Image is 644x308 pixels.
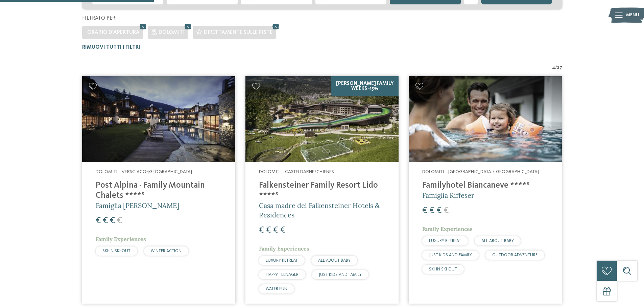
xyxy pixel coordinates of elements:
[422,169,539,174] span: Dolomiti – [GEOGRAPHIC_DATA]/[GEOGRAPHIC_DATA]
[259,169,334,174] span: Dolomiti – Casteldarne/Chienes
[429,206,434,215] span: €
[96,236,146,242] span: Family Experiences
[266,258,298,263] span: LUXURY RETREAT
[96,169,192,174] span: Dolomiti – Versciaco-[GEOGRAPHIC_DATA]
[82,76,235,162] img: Post Alpina - Family Mountain Chalets ****ˢ
[266,226,271,235] span: €
[259,245,309,252] span: Family Experiences
[117,216,122,225] span: €
[266,287,287,291] span: WATER FUN
[87,30,140,35] span: Orario d'apertura
[422,181,548,191] h4: Familyhotel Biancaneve ****ˢ
[259,226,264,235] span: €
[82,76,235,304] a: Cercate un hotel per famiglie? Qui troverete solo i migliori! Dolomiti – Versciaco-[GEOGRAPHIC_DA...
[422,226,473,232] span: Family Experiences
[82,16,117,21] span: Filtrato per:
[82,45,140,50] span: Rimuovi tutti i filtri
[409,76,562,304] a: Cercate un hotel per famiglie? Qui troverete solo i migliori! Dolomiti – [GEOGRAPHIC_DATA]/[GEOGR...
[422,191,474,199] span: Famiglia Riffeser
[266,273,299,277] span: HAPPY TEENAGER
[555,64,557,71] span: /
[280,226,285,235] span: €
[96,201,179,210] span: Famiglia [PERSON_NAME]
[552,64,555,71] span: 4
[159,30,185,35] span: Dolomiti
[102,249,130,253] span: SKI-IN SKI-OUT
[409,76,562,162] img: Cercate un hotel per famiglie? Qui troverete solo i migliori!
[96,216,101,225] span: €
[245,76,399,304] a: Cercate un hotel per famiglie? Qui troverete solo i migliori! [PERSON_NAME] Family Weeks -15% Dol...
[429,239,461,243] span: LUXURY RETREAT
[319,273,362,277] span: JUST KIDS AND FAMILY
[259,201,380,219] span: Casa madre dei Falkensteiner Hotels & Residences
[151,249,182,253] span: WINTER ACTION
[481,239,514,243] span: ALL ABOUT BABY
[429,253,472,257] span: JUST KIDS AND FAMILY
[96,181,222,201] h4: Post Alpina - Family Mountain Chalets ****ˢ
[259,181,385,201] h4: Falkensteiner Family Resort Lido ****ˢ
[103,216,108,225] span: €
[273,226,278,235] span: €
[436,206,442,215] span: €
[204,30,272,35] span: Direttamente sulle piste
[444,206,449,215] span: €
[492,253,538,257] span: OUTDOOR ADVENTURE
[429,267,457,271] span: SKI-IN SKI-OUT
[245,76,399,162] img: Cercate un hotel per famiglie? Qui troverete solo i migliori!
[110,216,115,225] span: €
[318,258,351,263] span: ALL ABOUT BABY
[422,206,427,215] span: €
[557,64,562,71] span: 27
